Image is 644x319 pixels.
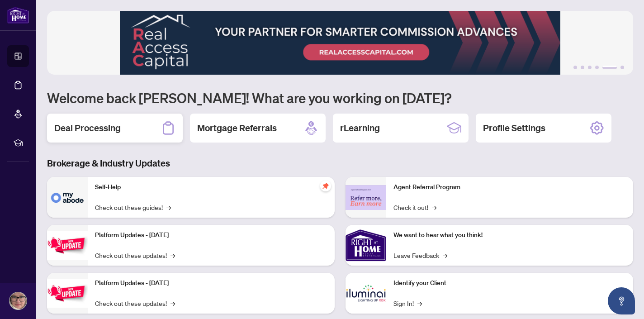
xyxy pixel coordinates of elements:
p: Self-Help [95,182,327,192]
button: 5 [602,66,617,69]
span: → [417,298,422,308]
h2: rLearning [340,122,380,134]
button: 3 [588,66,592,69]
h2: Profile Settings [483,122,545,134]
a: Check out these updates!→ [95,250,175,260]
span: → [170,298,175,308]
img: Identify your Client [346,273,386,314]
img: Platform Updates - July 8, 2025 [47,279,88,308]
a: Sign In!→ [393,298,422,308]
img: Profile Icon [9,292,27,309]
span: → [432,202,436,212]
span: → [170,250,175,260]
p: We want to hear what you think! [393,230,626,240]
span: → [166,202,171,212]
p: Agent Referral Program [393,182,626,192]
a: Leave Feedback→ [393,250,447,260]
button: 2 [581,66,584,69]
img: logo [7,7,29,24]
span: pushpin [320,181,331,191]
button: Open asap [608,287,635,314]
p: Identify your Client [393,278,626,288]
img: Agent Referral Program [346,185,386,210]
span: → [443,250,447,260]
img: Platform Updates - July 21, 2025 [47,231,88,260]
img: We want to hear what you think! [346,225,386,266]
button: 4 [595,66,599,69]
p: Platform Updates - [DATE] [95,230,327,240]
h2: Mortgage Referrals [197,122,277,134]
button: 6 [620,66,624,69]
h2: Deal Processing [54,122,121,134]
img: Slide 4 [47,11,633,75]
img: Self-Help [47,177,88,218]
a: Check out these guides!→ [95,202,171,212]
a: Check out these updates!→ [95,298,175,308]
a: Check it out!→ [393,202,436,212]
h1: Welcome back [PERSON_NAME]! What are you working on [DATE]? [47,89,633,106]
button: 1 [573,66,577,69]
p: Platform Updates - [DATE] [95,278,327,288]
h3: Brokerage & Industry Updates [47,157,633,170]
